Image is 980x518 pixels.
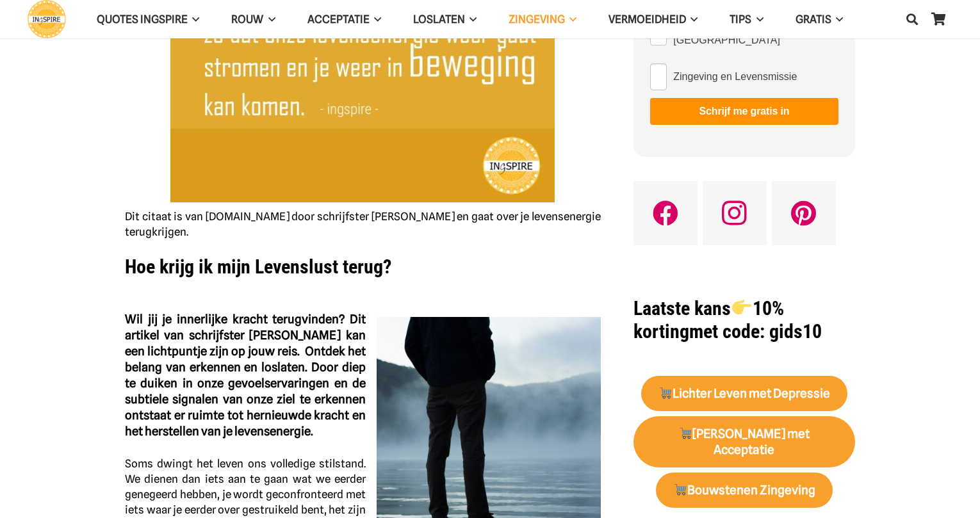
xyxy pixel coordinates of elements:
span: GRATIS [796,13,831,26]
a: LoslatenLoslaten Menu [397,3,493,36]
strong: Lichter Leven met Depressie [658,386,830,401]
a: GRATISGRATIS Menu [780,3,859,36]
span: GRATIS Menu [831,3,843,35]
input: Zingeving en Levensmissie [650,63,667,90]
span: Zingeving [509,13,565,26]
button: Schrijf me gratis in [650,98,838,125]
a: Facebook [633,181,698,245]
a: AcceptatieAcceptatie Menu [291,3,397,36]
a: 🛒Lichter Leven met Depressie [641,376,848,411]
strong: Wil jij je innerlijke kracht terugvinden? Dit artikel van schrijfster [PERSON_NAME] kan een licht... [125,312,366,438]
a: ROUWROUW Menu [215,3,291,36]
span: ROUW [231,13,263,26]
span: Zingeving Menu [565,3,576,35]
span: TIPS [730,13,751,26]
strong: [PERSON_NAME] met Acceptatie [679,426,810,457]
a: Instagram [703,181,767,245]
span: ROUW Menu [263,3,275,35]
a: 🛒[PERSON_NAME] met Acceptatie [633,416,855,467]
strong: Bouwstenen Zingeving [673,483,815,498]
img: 🛒 [659,387,671,399]
span: Acceptatie Menu [370,3,381,35]
span: Loslaten [413,13,465,26]
span: QUOTES INGSPIRE Menu [188,3,199,35]
img: 🛒 [674,483,686,496]
span: QUOTES INGSPIRE [97,13,188,26]
span: VERMOEIDHEID Menu [686,3,698,35]
strong: Hoe krijg ik mijn Levenslust terug? [125,255,391,278]
a: Pinterest [772,181,836,245]
a: TIPSTIPS Menu [714,3,779,36]
img: 👉 [732,298,751,317]
a: Zoeken [899,3,925,35]
a: 🛒Bouwstenen Zingeving [656,473,833,508]
span: Zingeving en Levensmissie [673,69,797,85]
a: ZingevingZingeving Menu [493,3,592,36]
span: Acceptatie [307,13,370,26]
img: 🛒 [680,427,692,439]
span: VERMOEIDHEID [608,13,686,26]
span: Loslaten Menu [465,3,477,35]
span: Dit citaat is van [DOMAIN_NAME] door schrijfster [PERSON_NAME] en gaat over je levensenergie teru... [125,210,601,238]
strong: Laatste kans 10% korting [633,297,784,343]
a: QUOTES INGSPIREQUOTES INGSPIRE Menu [81,3,215,36]
span: TIPS Menu [751,3,763,35]
a: VERMOEIDHEIDVERMOEIDHEID Menu [592,3,714,36]
h1: met code: gids10 [633,297,855,343]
